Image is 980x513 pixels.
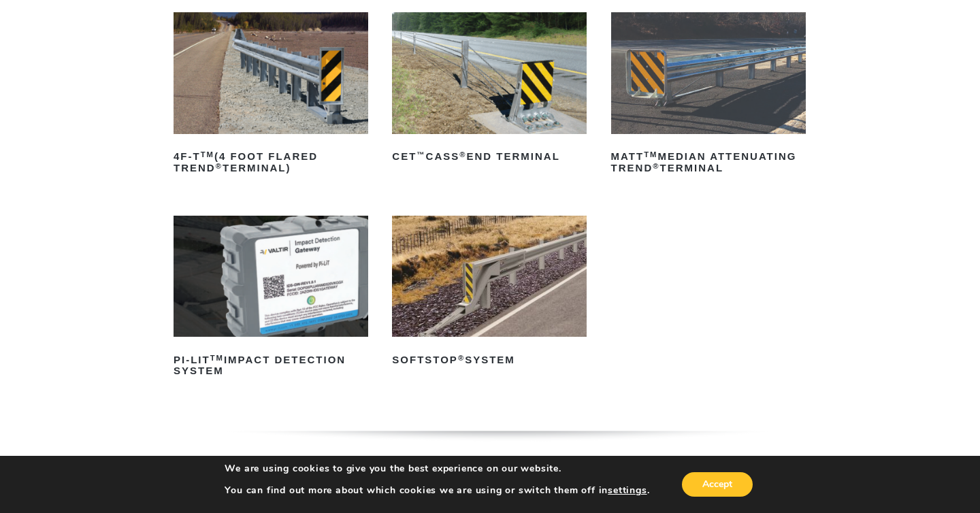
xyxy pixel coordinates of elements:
[392,146,587,168] h2: CET CASS End Terminal
[392,216,587,371] a: SoftStop®System
[210,354,224,362] sup: TM
[201,150,214,159] sup: TM
[174,146,368,179] h2: 4F-T (4 Foot Flared TREND Terminal)
[216,162,223,170] sup: ®
[392,349,587,371] h2: SoftStop System
[174,12,368,179] a: 4F-TTM(4 Foot Flared TREND®Terminal)
[644,150,657,159] sup: TM
[682,472,753,497] button: Accept
[225,463,649,475] p: We are using cookies to give you the best experience on our website.
[392,12,587,167] a: CET™CASS®End Terminal
[458,354,465,362] sup: ®
[392,216,587,337] img: SoftStop System End Terminal
[459,150,466,159] sup: ®
[611,146,806,179] h2: MATT Median Attenuating TREND Terminal
[174,349,368,382] h2: PI-LIT Impact Detection System
[225,484,649,497] p: You can find out more about which cookies we are using or switch them off in .
[611,12,806,179] a: MATTTMMedian Attenuating TREND®Terminal
[416,150,425,159] sup: ™
[174,216,368,382] a: PI-LITTMImpact Detection System
[653,162,659,170] sup: ®
[608,484,647,497] button: settings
